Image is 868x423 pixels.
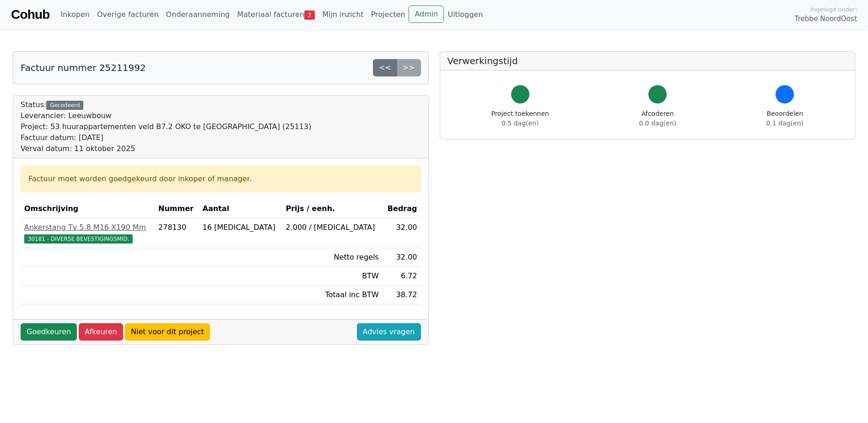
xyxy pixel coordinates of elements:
span: 30181 - DIVERSE BEVESTIGINGSMID. [24,234,133,244]
a: Afkeuren [79,323,123,341]
div: Verval datum: 11 oktober 2025 [21,143,311,154]
a: Niet voor dit project [125,323,210,341]
td: 278130 [155,218,199,248]
a: Inkopen [57,5,93,24]
a: Goedkeuren [21,323,77,341]
a: Onderaanneming [162,5,233,24]
span: Ingelogd onder: [810,5,857,14]
a: Projecten [367,5,409,24]
a: Ankerstang Tv 5.8 M16 X190 Mm30181 - DIVERSE BEVESTIGINGSMID. [24,222,151,244]
h5: Factuur nummer 25211992 [21,62,146,73]
td: 38.72 [383,286,421,304]
th: Nummer [155,200,199,218]
td: Totaal inc BTW [282,286,382,304]
a: Overige facturen [93,5,162,24]
a: Mijn inzicht [318,5,367,24]
a: Uitloggen [444,5,486,24]
div: Beoordelen [766,109,803,128]
a: Advies vragen [357,323,421,341]
a: Cohub [11,4,49,26]
h5: Verwerkingstijd [447,55,848,66]
div: Project toekennen [491,109,549,128]
div: Ankerstang Tv 5.8 M16 X190 Mm [24,222,151,233]
th: Omschrijving [21,200,155,218]
td: 32.00 [383,218,421,248]
th: Aantal [199,200,282,218]
td: 6.72 [383,267,421,286]
span: Trebbe NoordOost [795,14,857,24]
a: Admin [409,5,444,23]
td: Netto regels [282,248,382,267]
span: 0.1 dag(en) [766,119,803,127]
a: Materiaal facturen2 [233,5,318,24]
div: 2.000 / [MEDICAL_DATA] [286,222,378,233]
td: BTW [282,267,382,286]
th: Bedrag [383,200,421,218]
div: Leverancier: Leeuwbouw [21,110,311,121]
th: Prijs / eenh. [282,200,382,218]
div: Factuur moet worden goedgekeurd door inkoper of manager. [28,174,413,184]
div: 16 [MEDICAL_DATA] [203,222,279,233]
div: Project: 53 huurappartementen veld B7.2 OKO te [GEOGRAPHIC_DATA] (25113) [21,121,311,132]
div: Factuur datum: [DATE] [21,132,311,143]
span: 0.0 dag(en) [639,119,676,127]
div: Afcoderen [639,109,676,128]
a: << [373,59,397,76]
div: Gecodeerd [46,101,83,110]
div: Status: [21,99,311,154]
span: 2 [304,11,315,20]
td: 32.00 [383,248,421,267]
span: 0.5 dag(en) [501,119,539,127]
